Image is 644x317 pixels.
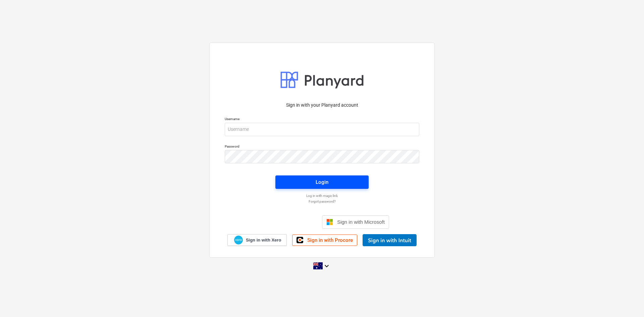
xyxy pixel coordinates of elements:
[221,199,423,204] a: Forgot password?
[307,237,353,243] span: Sign in with Procore
[323,262,331,270] i: keyboard_arrow_down
[225,144,419,150] p: Password
[227,234,287,246] a: Sign in with Xero
[234,235,243,245] img: Xero logo
[292,234,357,246] a: Sign in with Procore
[275,175,369,189] button: Login
[225,123,419,136] input: Username
[337,219,385,225] span: Sign in with Microsoft
[326,219,333,225] img: Microsoft logo
[316,178,328,187] div: Login
[225,102,419,109] p: Sign in with your Planyard account
[246,237,281,243] span: Sign in with Xero
[225,117,419,122] p: Username
[252,215,320,229] iframe: Sign in with Google Button
[221,194,423,198] a: Log in with magic link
